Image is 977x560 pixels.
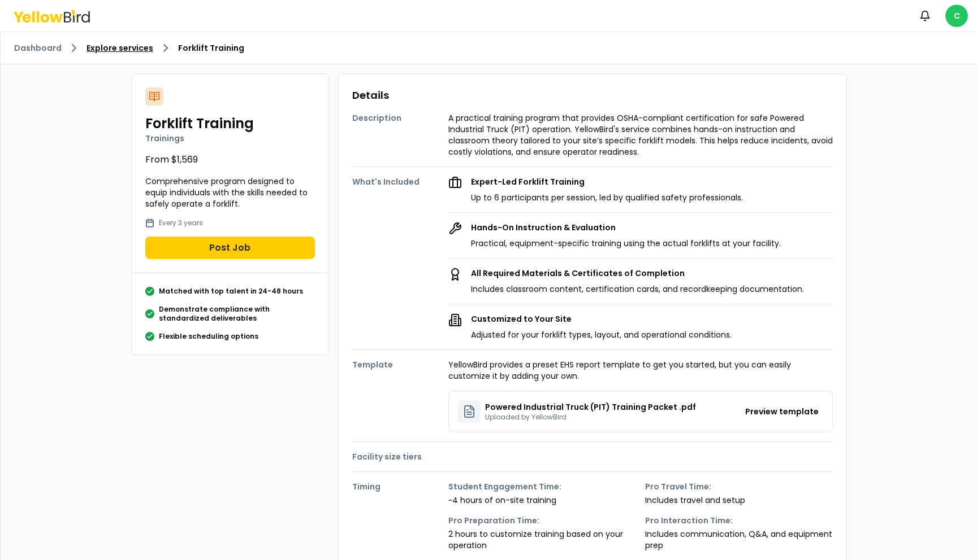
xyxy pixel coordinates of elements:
[145,153,315,167] p: From $1,569
[945,5,968,27] span: C
[485,413,696,422] p: Uploaded by YellowBird
[645,495,833,506] p: Includes travel and setup
[448,495,636,506] p: ~4 hours of on-site training
[471,313,732,325] p: Customized to Your Site
[485,401,696,413] p: Powered Industrial Truck (PIT) Training Packet .pdf
[471,176,743,187] p: Expert-Led Forklift Training
[352,88,833,103] h3: Details
[645,528,833,551] p: Includes communication, Q&A, and equipment prep
[87,42,153,54] a: Explore services
[471,283,804,295] p: Includes classroom content, certification cards, and recordkeeping documentation.
[352,112,448,124] h4: Description
[448,112,833,158] p: A practical training program that provides OSHA-compliant certification for safe Powered Industri...
[448,359,833,382] p: YellowBird provides a preset EHS report template to get you started, but you can easily customize...
[448,528,636,551] p: 2 hours to customize training based on your operation
[471,329,732,340] p: Adjusted for your forklift types, layout, and operational conditions.
[159,287,303,296] p: Matched with top talent in 24-48 hours
[145,115,315,133] h2: Forklift Training
[14,42,62,54] a: Dashboard
[471,238,781,249] p: Practical, equipment-specific training using the actual forklifts at your facility.
[471,192,743,203] p: Up to 6 participants per session, led by qualified safety professionals.
[448,481,636,492] strong: Student Engagement Time:
[645,515,833,526] strong: Pro Interaction Time:
[352,481,448,492] h4: Timing
[145,133,315,144] p: Trainings
[448,515,636,526] strong: Pro Preparation Time:
[645,481,833,492] strong: Pro Travel Time:
[352,451,448,462] h4: Facility size tiers
[471,222,781,233] p: Hands-On Instruction & Evaluation
[741,403,823,421] button: Preview template
[145,176,315,209] p: Comprehensive program designed to equip individuals with the skills needed to safely operate a fo...
[352,176,448,187] h4: What's Included
[159,305,315,323] p: Demonstrate compliance with standardized deliverables
[178,42,244,54] span: Forklift Training
[14,41,963,55] nav: breadcrumb
[471,268,804,279] p: All Required Materials & Certificates of Completion
[352,359,448,370] h4: Template
[159,332,258,341] p: Flexible scheduling options
[159,218,203,228] p: Every 3 years
[145,237,315,259] button: Post Job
